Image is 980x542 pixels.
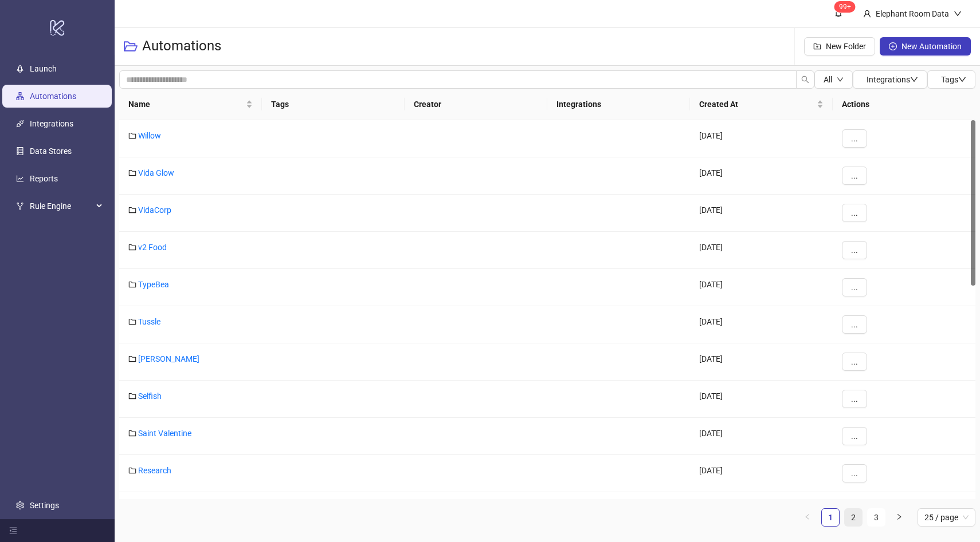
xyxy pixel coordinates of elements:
button: New Folder [804,37,875,56]
span: ... [851,171,858,180]
sup: 1736 [834,1,856,13]
a: Reports [30,174,58,183]
span: folder [128,392,136,400]
span: fork [16,202,24,210]
span: New Folder [826,42,866,51]
button: Tagsdown [927,70,975,89]
th: Tags [262,89,405,120]
a: VidaCorp [138,205,171,215]
a: 2 [845,509,862,526]
a: Saint Valentine [138,429,191,438]
span: ... [851,357,858,366]
span: folder [128,243,136,251]
div: [DATE] [690,269,833,306]
a: 1 [822,509,839,526]
a: Selfish [138,391,162,401]
div: [DATE] [690,492,833,529]
a: Vida Glow [138,168,174,177]
span: ... [851,394,858,403]
span: down [910,76,918,84]
span: folder [128,169,136,177]
div: [DATE] [690,455,833,492]
li: Previous Page [798,508,817,527]
span: user [863,10,871,18]
a: v2 Food [138,243,167,252]
a: 3 [868,509,885,526]
a: Integrations [30,119,73,128]
span: menu-fold [9,527,17,535]
a: Data Stores [30,147,72,156]
span: Rule Engine [30,195,93,217]
button: ... [842,204,867,222]
span: down [837,76,844,83]
span: Name [128,98,244,110]
span: ... [851,246,858,255]
li: 1 [821,508,840,527]
button: right [890,508,908,527]
a: Launch [30,64,57,73]
div: [DATE] [690,381,833,418]
span: folder [128,466,136,474]
button: ... [842,464,867,482]
div: [DATE] [690,195,833,232]
span: Integrations [867,75,918,84]
button: Integrationsdown [853,70,927,89]
span: New Automation [901,42,962,51]
a: Settings [30,501,59,510]
div: [DATE] [690,343,833,381]
span: folder [128,429,136,437]
a: Tussle [138,317,160,326]
button: Alldown [814,70,853,89]
div: Elephant Room Data [871,7,954,20]
div: [DATE] [690,418,833,455]
span: plus-circle [889,42,897,50]
th: Name [119,89,262,120]
button: ... [842,427,867,445]
li: Next Page [890,508,908,527]
span: folder [128,318,136,326]
span: ... [851,320,858,329]
span: search [801,76,809,84]
span: bell [834,9,842,17]
button: ... [842,315,867,334]
button: New Automation [880,37,971,56]
button: ... [842,129,867,148]
div: [DATE] [690,120,833,157]
span: folder [128,206,136,214]
span: folder [128,355,136,363]
th: Actions [833,89,975,120]
li: 2 [844,508,863,527]
th: Creator [405,89,547,120]
span: left [804,513,811,520]
div: [DATE] [690,157,833,195]
span: folder [128,132,136,140]
div: [DATE] [690,306,833,343]
h3: Automations [142,37,221,56]
th: Created At [690,89,833,120]
span: down [958,76,966,84]
span: ... [851,469,858,478]
button: left [798,508,817,527]
span: down [954,10,962,18]
span: folder-add [813,42,821,50]
a: Research [138,466,171,475]
span: folder-open [124,39,138,53]
span: ... [851,208,858,217]
button: ... [842,278,867,296]
span: All [824,75,832,84]
a: [PERSON_NAME] [138,354,199,363]
span: folder [128,280,136,288]
span: right [896,513,903,520]
button: ... [842,167,867,185]
a: Willow [138,131,161,140]
button: ... [842,353,867,371]
span: Tags [941,75,966,84]
span: 25 / page [924,509,969,526]
button: ... [842,241,867,259]
div: [DATE] [690,232,833,269]
button: ... [842,390,867,408]
li: 3 [867,508,885,527]
span: ... [851,134,858,143]
a: TypeBea [138,280,169,289]
th: Integrations [547,89,690,120]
